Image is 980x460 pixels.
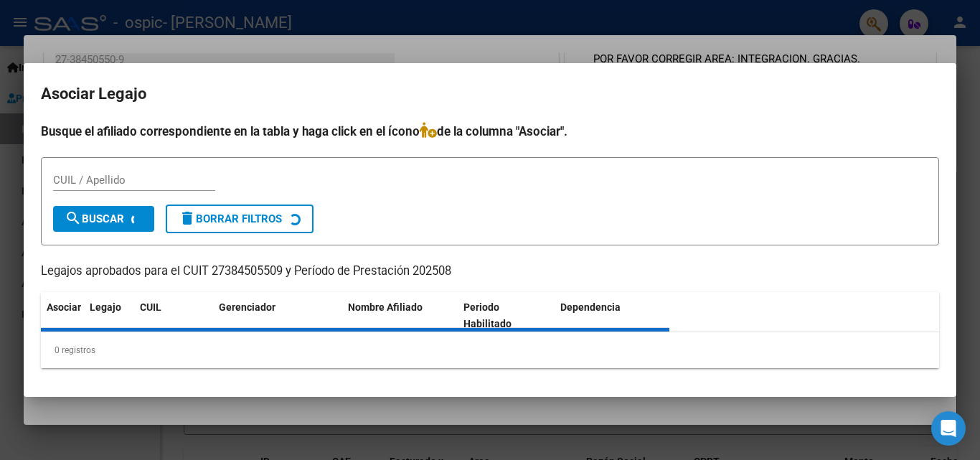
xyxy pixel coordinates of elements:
[65,212,124,225] span: Buscar
[65,210,82,227] mat-icon: search
[41,292,84,339] datatable-header-cell: Asociar
[47,301,81,313] span: Asociar
[41,332,939,368] div: 0 registros
[555,292,670,339] datatable-header-cell: Dependencia
[140,301,161,313] span: CUIL
[179,210,196,227] mat-icon: delete
[84,292,134,339] datatable-header-cell: Legajo
[90,301,121,313] span: Legajo
[166,205,314,233] button: Borrar Filtros
[179,212,282,225] span: Borrar Filtros
[41,263,939,281] p: Legajos aprobados para el CUIT 27384505509 y Período de Prestación 202508
[53,206,154,232] button: Buscar
[41,80,939,108] h2: Asociar Legajo
[342,292,458,339] datatable-header-cell: Nombre Afiliado
[458,292,555,339] datatable-header-cell: Periodo Habilitado
[213,292,342,339] datatable-header-cell: Gerenciador
[41,122,939,141] h4: Busque el afiliado correspondiente en la tabla y haga click en el ícono de la columna "Asociar".
[560,301,621,313] span: Dependencia
[931,411,966,446] div: Open Intercom Messenger
[219,301,275,313] span: Gerenciador
[348,301,423,313] span: Nombre Afiliado
[134,292,213,339] datatable-header-cell: CUIL
[463,301,512,329] span: Periodo Habilitado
